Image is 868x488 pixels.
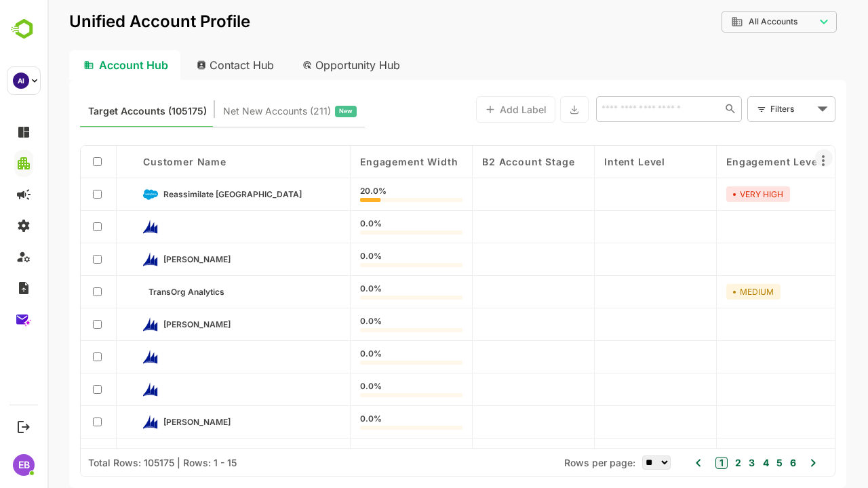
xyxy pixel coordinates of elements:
[41,102,159,120] span: Known accounts you’ve identified to target - imported from CRM, Offline upload, or promoted from ...
[176,102,283,120] span: Net New Accounts ( 211 )
[101,287,177,297] span: TransOrg Analytics
[679,156,773,167] span: Engagement Level
[116,254,183,264] span: Conner-Nguyen
[726,455,735,470] button: 5
[698,455,707,470] button: 3
[138,50,239,80] div: Contact Hub
[313,220,415,235] div: 0.0%
[13,73,29,89] div: AI
[701,17,750,26] span: All Accounts
[22,50,133,80] div: Account Hub
[244,50,365,80] div: Opportunity Hub
[176,102,309,120] div: Newly surfaced ICP-fit accounts from Intent, Website, LinkedIn, and other engagement signals.
[684,16,768,28] div: All Accounts
[313,285,415,300] div: 0.0%
[557,156,618,167] span: Intent Level
[723,102,766,116] div: Filters
[684,455,694,470] button: 2
[668,457,680,469] button: 1
[7,16,41,42] img: BambooboxLogoMark.f1c84d78b4c51b1a7b5f700c9845e183.svg
[292,102,305,120] span: New
[313,317,415,332] div: 0.0%
[313,156,410,167] span: Engagement Width
[41,457,189,468] div: Total Rows: 105175 | Rows: 1 - 15
[517,457,588,468] span: Rows per page:
[313,187,415,202] div: 20.0%
[313,350,415,365] div: 0.0%
[712,455,722,470] button: 4
[513,96,541,123] button: Export the selected data as CSV
[13,454,35,476] div: EB
[679,186,743,202] div: VERY HIGH
[14,418,33,436] button: Logout
[429,96,508,123] button: Add Label
[722,95,788,123] div: Filters
[96,156,179,167] span: Customer Name
[116,189,254,199] span: Reassimilate Argentina
[116,319,183,329] span: Armstrong-Cabrera
[435,156,527,167] span: B2 Account Stage
[116,417,183,427] span: Hawkins-Crosby
[313,415,415,430] div: 0.0%
[22,14,203,30] p: Unified Account Profile
[679,284,733,300] div: MEDIUM
[674,9,789,35] div: All Accounts
[313,252,415,267] div: 0.0%
[313,447,415,462] div: 0.0%
[739,455,749,470] button: 6
[313,382,415,397] div: 0.0%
